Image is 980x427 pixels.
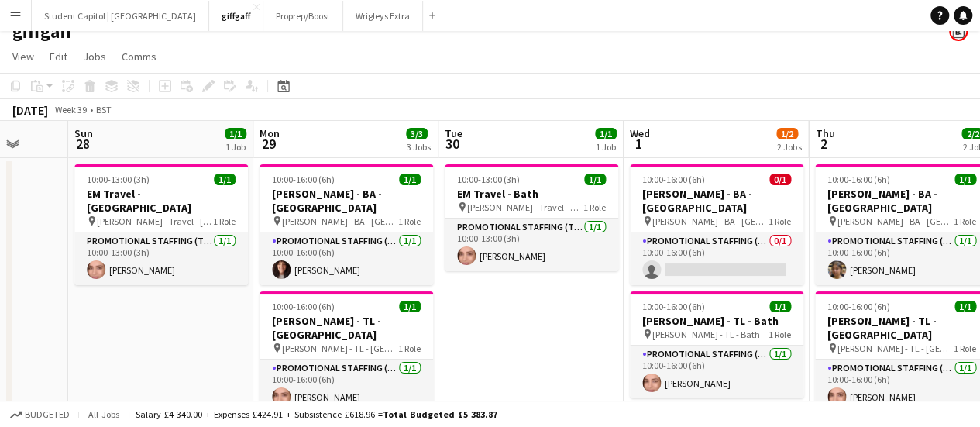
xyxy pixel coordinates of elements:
[32,1,209,31] button: Student Capitol | [GEOGRAPHIC_DATA]
[445,126,462,140] span: Tue
[652,215,769,227] span: [PERSON_NAME] - BA - [GEOGRAPHIC_DATA]
[96,104,112,115] div: BST
[260,232,433,285] app-card-role: Promotional Staffing (Brand Ambassadors)1/110:00-16:00 (6h)[PERSON_NAME]
[652,329,760,340] span: [PERSON_NAME] - TL - Bath
[383,408,497,420] span: Total Budgeted £5 383.87
[257,135,280,153] span: 29
[74,187,248,215] h3: EM Travel - [GEOGRAPHIC_DATA]
[272,301,335,312] span: 10:00-16:00 (6h)
[74,164,248,285] app-job-card: 10:00-13:00 (3h)1/1EM Travel - [GEOGRAPHIC_DATA] [PERSON_NAME] - Travel - [GEOGRAPHIC_DATA]1 Role...
[85,408,122,420] span: All jobs
[74,232,248,285] app-card-role: Promotional Staffing (Team Leader)1/110:00-13:00 (3h)[PERSON_NAME]
[584,174,606,185] span: 1/1
[214,174,236,185] span: 1/1
[74,126,93,140] span: Sun
[83,50,106,64] span: Jobs
[282,215,398,227] span: [PERSON_NAME] - BA - [GEOGRAPHIC_DATA]
[77,46,112,67] a: Jobs
[769,329,791,340] span: 1 Role
[954,343,976,354] span: 1 Role
[263,1,343,31] button: Proprep/Boost
[51,104,90,115] span: Week 39
[115,46,163,67] a: Comms
[596,141,616,153] div: 1 Job
[225,141,246,153] div: 1 Job
[399,174,421,185] span: 1/1
[97,215,213,227] span: [PERSON_NAME] - Travel - [GEOGRAPHIC_DATA]
[260,291,433,412] app-job-card: 10:00-16:00 (6h)1/1[PERSON_NAME] - TL - [GEOGRAPHIC_DATA] [PERSON_NAME] - TL - [GEOGRAPHIC_DATA]1...
[813,135,834,153] span: 2
[343,1,423,31] button: Wrigleys Extra
[827,301,890,312] span: 10:00-16:00 (6h)
[272,174,335,185] span: 10:00-16:00 (6h)
[12,102,48,118] div: [DATE]
[642,301,705,312] span: 10:00-16:00 (6h)
[630,164,803,285] app-job-card: 10:00-16:00 (6h)0/1[PERSON_NAME] - BA - [GEOGRAPHIC_DATA] [PERSON_NAME] - BA - [GEOGRAPHIC_DATA]1...
[630,232,803,285] app-card-role: Promotional Staffing (Brand Ambassadors)0/110:00-16:00 (6h)
[837,215,954,227] span: [PERSON_NAME] - BA - [GEOGRAPHIC_DATA]
[630,291,803,398] app-job-card: 10:00-16:00 (6h)1/1[PERSON_NAME] - TL - Bath [PERSON_NAME] - TL - Bath1 RolePromotional Staffing ...
[260,187,433,215] h3: [PERSON_NAME] - BA - [GEOGRAPHIC_DATA]
[815,126,834,140] span: Thu
[407,141,431,153] div: 3 Jobs
[630,346,803,398] app-card-role: Promotional Staffing (Team Leader)1/110:00-16:00 (6h)[PERSON_NAME]
[827,174,890,185] span: 10:00-16:00 (6h)
[630,126,650,140] span: Wed
[25,409,70,420] span: Budgeted
[837,343,954,354] span: [PERSON_NAME] - TL - [GEOGRAPHIC_DATA]
[399,301,421,312] span: 1/1
[954,174,976,185] span: 1/1
[213,215,236,227] span: 1 Role
[445,187,618,201] h3: EM Travel - Bath
[209,1,263,31] button: giffgaff
[406,128,428,139] span: 3/3
[630,314,803,328] h3: [PERSON_NAME] - TL - Bath
[445,219,618,271] app-card-role: Promotional Staffing (Team Leader)1/110:00-13:00 (3h)[PERSON_NAME]
[954,215,976,227] span: 1 Role
[6,46,40,67] a: View
[260,126,280,140] span: Mon
[260,314,433,342] h3: [PERSON_NAME] - TL - [GEOGRAPHIC_DATA]
[583,201,606,213] span: 1 Role
[769,215,791,227] span: 1 Role
[769,174,791,185] span: 0/1
[136,408,497,420] div: Salary £4 340.00 + Expenses £424.91 + Subsistence £618.96 =
[260,164,433,285] app-job-card: 10:00-16:00 (6h)1/1[PERSON_NAME] - BA - [GEOGRAPHIC_DATA] [PERSON_NAME] - BA - [GEOGRAPHIC_DATA]1...
[954,301,976,312] span: 1/1
[398,343,421,354] span: 1 Role
[467,201,583,213] span: [PERSON_NAME] - Travel - Bath
[769,301,791,312] span: 1/1
[122,50,156,64] span: Comms
[282,343,398,354] span: [PERSON_NAME] - TL - [GEOGRAPHIC_DATA]
[8,406,72,423] button: Budgeted
[949,22,968,41] app-user-avatar: Bounce Activations Ltd
[12,20,72,43] h1: giffgaff
[777,141,801,153] div: 2 Jobs
[776,128,798,139] span: 1/2
[398,215,421,227] span: 1 Role
[457,174,520,185] span: 10:00-13:00 (3h)
[442,135,462,153] span: 30
[595,128,617,139] span: 1/1
[642,174,705,185] span: 10:00-16:00 (6h)
[12,50,34,64] span: View
[87,174,150,185] span: 10:00-13:00 (3h)
[43,46,74,67] a: Edit
[630,187,803,215] h3: [PERSON_NAME] - BA - [GEOGRAPHIC_DATA]
[260,360,433,412] app-card-role: Promotional Staffing (Team Leader)1/110:00-16:00 (6h)[PERSON_NAME]
[445,164,618,271] app-job-card: 10:00-13:00 (3h)1/1EM Travel - Bath [PERSON_NAME] - Travel - Bath1 RolePromotional Staffing (Team...
[50,50,67,64] span: Edit
[72,135,93,153] span: 28
[628,135,650,153] span: 1
[225,128,246,139] span: 1/1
